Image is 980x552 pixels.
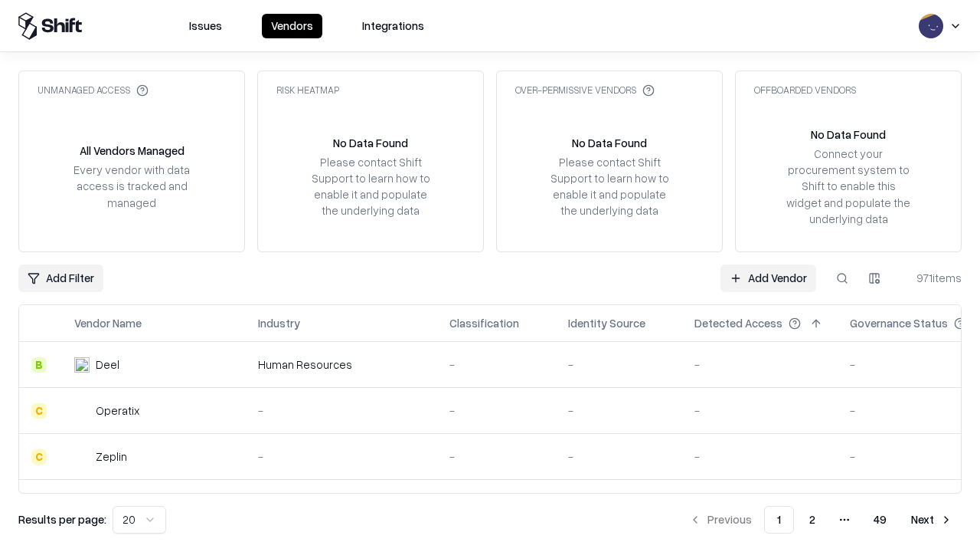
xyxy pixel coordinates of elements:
[449,402,544,419] div: -
[18,511,106,527] p: Results per page:
[74,357,90,373] img: Deel
[694,356,825,373] div: -
[74,449,90,465] img: Zeplin
[353,14,433,38] button: Integrations
[900,270,962,286] div: 971 items
[307,154,434,219] div: Please contact Shift Support to learn how to enable it and populate the underlying data
[258,402,425,419] div: -
[546,154,673,219] div: Please contact Shift Support to learn how to enable it and populate the underlying data
[180,14,231,38] button: Issues
[68,162,195,210] div: Every vendor with data access is tracked and managed
[96,402,139,419] div: Operatix
[80,143,185,159] div: All Vendors Managed
[680,506,962,534] nav: pagination
[74,315,142,331] div: Vendor Name
[568,315,645,331] div: Identity Source
[258,449,425,465] div: -
[754,84,856,97] div: Offboarded Vendors
[18,264,103,292] button: Add Filter
[694,449,825,465] div: -
[902,506,962,534] button: Next
[850,315,948,331] div: Governance Status
[568,449,670,465] div: -
[258,356,425,373] div: Human Resources
[31,449,47,465] div: C
[31,357,47,373] div: B
[572,135,647,151] div: No Data Found
[811,127,886,143] div: No Data Found
[262,14,322,38] button: Vendors
[258,315,300,331] div: Industry
[515,84,655,97] div: Over-Permissive Vendors
[785,146,912,227] div: Connect your procurement system to Shift to enable this widget and populate the underlying data
[694,315,782,331] div: Detected Access
[276,84,339,97] div: Risk Heatmap
[568,356,670,373] div: -
[38,84,149,97] div: Unmanaged Access
[96,449,127,465] div: Zeplin
[449,356,544,373] div: -
[861,506,899,534] button: 49
[449,315,519,331] div: Classification
[694,402,825,419] div: -
[74,403,90,419] img: Operatix
[31,403,47,419] div: C
[797,506,828,534] button: 2
[764,506,794,534] button: 1
[96,356,119,373] div: Deel
[333,135,408,151] div: No Data Found
[720,264,816,292] a: Add Vendor
[568,402,670,419] div: -
[449,449,544,465] div: -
